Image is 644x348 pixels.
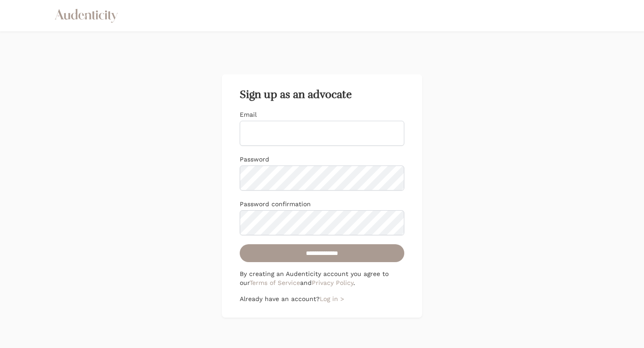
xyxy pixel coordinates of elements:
[240,269,404,287] p: By creating an Audenticity account you agree to our and .
[240,200,311,208] label: Password confirmation
[320,295,344,302] a: Log in >
[240,89,404,101] h2: Sign up as an advocate
[240,294,404,303] p: Already have an account?
[240,156,269,163] label: Password
[240,111,257,118] label: Email
[250,279,300,286] a: Terms of Service
[312,279,353,286] a: Privacy Policy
